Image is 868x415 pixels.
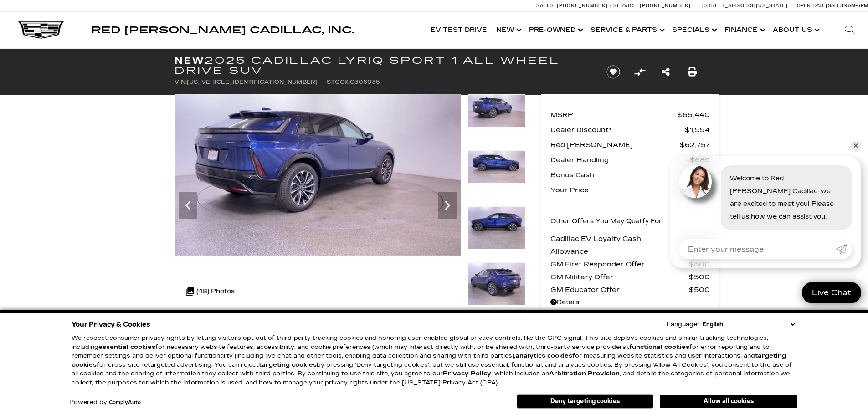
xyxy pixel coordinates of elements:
span: [PHONE_NUMBER] [640,3,691,9]
a: [STREET_ADDRESS][US_STATE] [702,3,788,9]
span: Dealer Discount* [550,123,682,136]
a: Live Chat [802,282,861,303]
span: Stock: [327,79,350,85]
a: Dealer Handling $689 [550,154,710,166]
span: $1,994 [682,123,710,136]
h1: 2025 Cadillac LYRIQ Sport 1 All Wheel Drive SUV [175,56,591,76]
strong: Arbitration Provision [549,370,620,377]
div: Next [438,192,457,219]
img: Agent profile photo [679,165,712,198]
span: $689 [686,154,710,166]
strong: essential cookies [98,343,155,351]
a: Pre-Owned [524,12,586,48]
a: EV Test Drive [426,12,492,48]
p: Other Offers You May Qualify For [550,215,662,228]
a: Privacy Policy [443,370,491,377]
input: Enter your message [679,239,836,259]
strong: New [175,55,205,66]
span: Red [PERSON_NAME] [550,138,680,151]
span: Sales: [536,3,555,9]
a: GM Educator Offer $500 [550,283,710,296]
button: Save vehicle [603,65,623,79]
img: New 2025 Opulent Blue Metallic Cadillac Sport 1 image 8 [175,94,461,256]
a: Print this New 2025 Cadillac LYRIQ Sport 1 All Wheel Drive SUV [688,66,697,78]
a: Share this New 2025 Cadillac LYRIQ Sport 1 All Wheel Drive SUV [662,66,670,78]
a: About Us [768,12,822,48]
a: Service: [PHONE_NUMBER] [610,3,693,8]
img: New 2025 Opulent Blue Metallic Cadillac Sport 1 image 9 [468,150,525,183]
a: Your Price $61,446 [550,184,710,196]
div: Powered by [69,400,141,405]
span: C306035 [350,79,380,85]
a: Red [PERSON_NAME] $62,757 [550,138,710,151]
span: Sales: [828,3,844,9]
a: Sales: [PHONE_NUMBER] [536,3,610,8]
strong: analytics cookies [515,352,572,359]
a: Cadillac EV Loyalty Cash Allowance $1,000 [550,232,710,258]
a: Specials [668,12,720,48]
a: Bonus Cash $2,000 [550,169,710,181]
span: Your Price [550,184,680,196]
a: Dealer Discount* $1,994 [550,123,710,136]
span: Live Chat [807,287,856,298]
div: Welcome to Red [PERSON_NAME] Cadillac, we are excited to meet you! Please tell us how we can assi... [721,165,852,230]
p: We respect consumer privacy rights by letting visitors opt out of third-party tracking cookies an... [72,334,797,387]
a: Service & Parts [586,12,668,48]
strong: targeting cookies [259,361,317,369]
a: Details [550,296,710,309]
div: Previous [179,192,197,219]
img: New 2025 Opulent Blue Metallic Cadillac Sport 1 image 10 [468,206,525,250]
a: Submit [836,239,852,259]
a: Finance [720,12,768,48]
span: Cadillac EV Loyalty Cash Allowance [550,232,683,258]
span: [PHONE_NUMBER] [557,3,608,9]
span: 9 AM-6 PM [844,3,868,9]
span: $500 [689,283,710,296]
img: New 2025 Opulent Blue Metallic Cadillac Sport 1 image 8 [468,94,525,127]
span: Bonus Cash [550,169,679,181]
span: $65,440 [678,108,710,121]
a: GM First Responder Offer $500 [550,258,710,271]
span: GM Military Offer [550,271,689,283]
img: Cadillac Dark Logo with Cadillac White Text [18,21,64,39]
span: Open [DATE] [797,3,827,9]
button: Compare Vehicle [633,65,647,79]
span: Red [PERSON_NAME] Cadillac, Inc. [91,25,354,36]
span: [US_VEHICLE_IDENTIFICATION_NUMBER] [187,79,318,85]
strong: targeting cookies [72,352,786,369]
a: MSRP $65,440 [550,108,710,121]
span: Your Privacy & Cookies [72,318,150,331]
span: GM First Responder Offer [550,258,689,271]
span: VIN: [175,79,187,85]
button: Deny targeting cookies [517,394,653,409]
span: Dealer Handling [550,154,686,166]
span: MSRP [550,108,678,121]
a: GM Military Offer $500 [550,271,710,283]
a: ComplyAuto [109,400,141,405]
span: $62,757 [680,138,710,151]
a: New [492,12,524,48]
div: (48) Photos [181,281,239,302]
span: GM Educator Offer [550,283,689,296]
span: Service: [613,3,638,9]
img: New 2025 Opulent Blue Metallic Cadillac Sport 1 image 11 [468,262,525,306]
strong: functional cookies [629,343,689,351]
select: Language Select [700,320,797,329]
div: Language: [667,322,699,328]
button: Allow all cookies [660,395,797,408]
a: Red [PERSON_NAME] Cadillac, Inc. [91,26,354,35]
span: $500 [689,271,710,283]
